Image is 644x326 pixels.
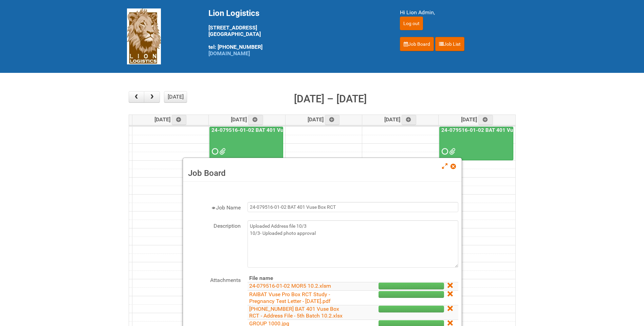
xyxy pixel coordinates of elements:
[384,116,417,123] span: [DATE]
[308,116,340,123] span: [DATE]
[247,274,352,282] th: File name
[402,115,417,125] a: Add an event
[231,116,263,123] span: [DATE]
[449,149,454,154] span: GROUP 1000.jpg 24-079516-01 BAT 401 Vuse Box RCT - Address File - 5th Batch 10.2.xlsx RAIBAT Vuse...
[164,91,187,103] button: [DATE]
[248,115,263,125] a: Add an event
[127,8,161,64] img: Lion Logistics
[209,127,283,161] a: 24-079516-01-02 BAT 401 Vuse Box RCT
[212,149,217,154] span: Requested
[208,8,383,57] div: [STREET_ADDRESS] [GEOGRAPHIC_DATA] tel: [PHONE_NUMBER]
[249,306,343,319] a: [PHONE_NUMBER] BAT 401 Vuse Box RCT - Address File - 5th Batch 10.2.xlsx
[249,283,331,289] a: 24-079516-01-02 MOR5 10.2.xlsm
[400,17,423,30] input: Log out
[325,115,340,125] a: Add an event
[440,127,541,133] a: 24-079516-01-02 BAT 401 Vuse Box RCT
[186,202,241,212] label: Job Name
[208,50,250,57] a: [DOMAIN_NAME]
[154,116,187,123] span: [DATE]
[186,220,241,230] label: Description
[210,127,311,133] a: 24-079516-01-02 BAT 401 Vuse Box RCT
[219,149,224,154] span: GROUP 1000.jpg 24-079516-01 BAT 401 Vuse Box RCT - Address File - 4th Batch 9.30.xlsx RAIBAT Vuse...
[172,115,187,125] a: Add an event
[478,115,493,125] a: Add an event
[442,149,446,154] span: Requested
[294,91,367,107] h2: [DATE] – [DATE]
[435,37,464,51] a: Job List
[461,116,493,123] span: [DATE]
[249,291,331,304] a: RAIBAT Vuse Pro Box RCT Study - Pregnancy Test Letter - [DATE].pdf
[208,8,259,18] span: Lion Logistics
[247,220,458,268] textarea: Uploaded Address file 10/3 10/3- Uploaded photo approval
[439,127,513,161] a: 24-079516-01-02 BAT 401 Vuse Box RCT
[188,168,457,178] h3: Job Board
[400,37,434,51] a: Job Board
[127,33,161,39] a: Lion Logistics
[186,274,241,284] label: Attachments
[400,8,517,17] div: Hi Lion Admin,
